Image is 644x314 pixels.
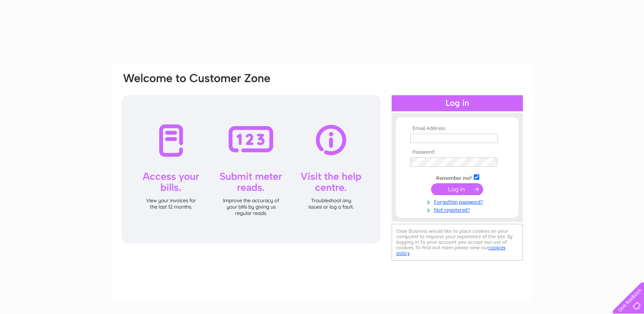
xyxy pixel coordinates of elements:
[410,205,506,213] a: Not registered?
[410,197,506,205] a: Forgotten password?
[408,173,506,182] td: Remember me?
[431,183,483,195] input: Submit
[408,126,506,132] th: Email Address:
[392,224,523,261] div: Clear Business would like to place cookies on your computer to improve your experience of the sit...
[408,149,506,155] th: Password:
[396,245,506,256] a: cookies policy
